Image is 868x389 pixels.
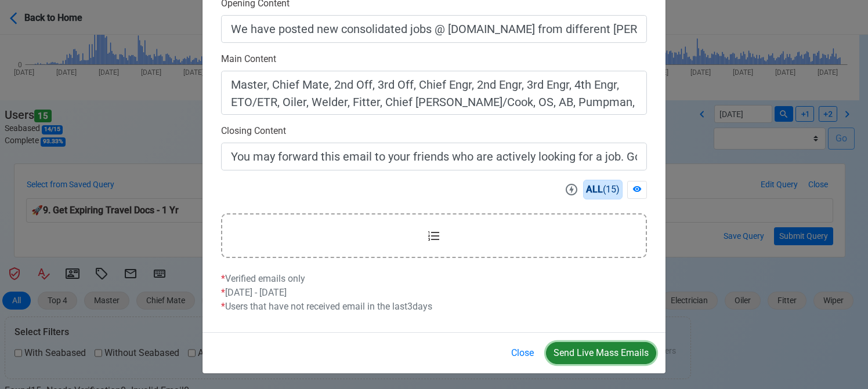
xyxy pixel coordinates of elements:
label: Main Content [221,52,276,66]
p: [DATE] - [DATE] [221,286,647,300]
input: Opening Content [221,15,647,43]
button: Close [504,342,541,364]
span: ( 15 ) [583,180,623,199]
input: Closing Content [221,143,647,170]
button: Send Live Mass Emails [546,342,656,364]
textarea: Master, Chief Mate, 2nd Off, 3rd Off, Chief Engr, 2nd Engr, 3rd Engr, 4th Engr, ETO/ETR, Oiler, W... [221,71,647,115]
b: ALL [586,184,603,195]
span: Closing Content [221,125,286,136]
p: Verified emails only [221,272,647,286]
p: Users that have not received email in the last 3 days [221,300,647,314]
